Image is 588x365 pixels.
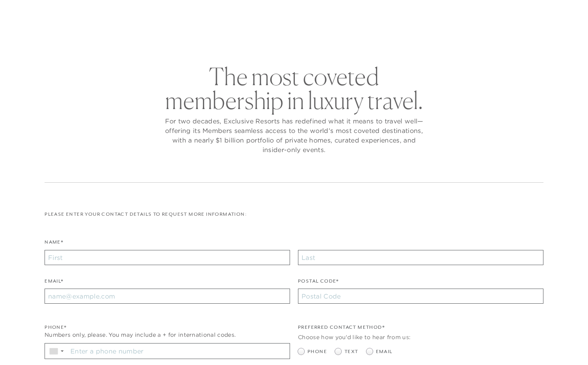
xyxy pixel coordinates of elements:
p: For two decades, Exclusive Resorts has redefined what it means to travel well—offering its Member... [163,116,425,154]
h2: The most coveted membership in luxury travel. [163,64,425,112]
a: Member Login [503,9,543,16]
legend: Preferred Contact Method* [298,324,385,335]
label: Name* [45,238,63,250]
div: Choose how you'd like to hear from us: [298,333,543,342]
a: Get Started [25,9,59,16]
a: Membership [275,25,325,49]
input: Enter a phone number [68,344,290,359]
input: Last [298,250,543,265]
input: First [45,250,290,265]
span: ▼ [60,349,65,353]
input: Postal Code [298,289,543,304]
a: The Collection [202,25,263,49]
div: Phone* [45,324,290,331]
p: Please enter your contact details to request more information: [45,211,543,218]
span: Phone [308,348,327,355]
label: Email* [45,277,63,289]
a: Community [337,25,385,49]
input: name@example.com [45,289,290,304]
div: Numbers only, please. You may include a + for international codes. [45,331,290,339]
span: Text [345,348,358,355]
div: Country Code Selector [45,344,68,359]
label: Postal Code* [298,277,339,289]
span: Email [376,348,393,355]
